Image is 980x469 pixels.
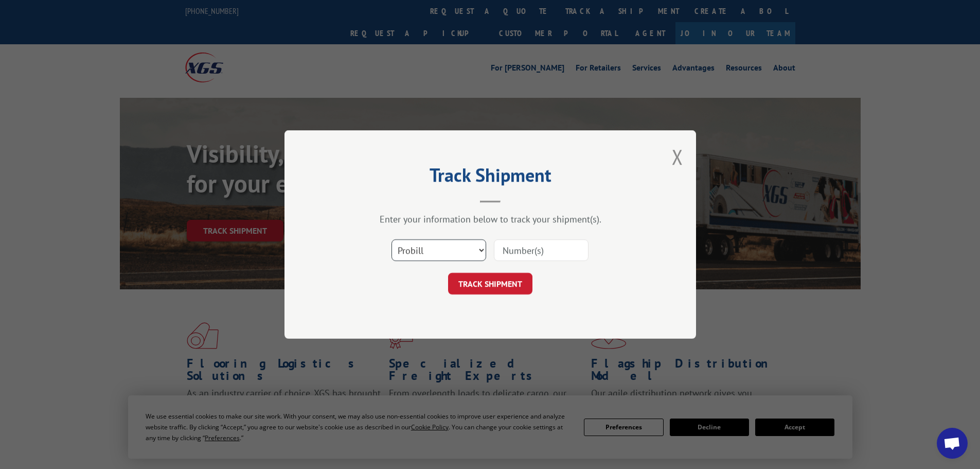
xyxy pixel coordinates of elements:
[336,168,645,187] h2: Track Shipment
[937,428,968,459] div: Open chat
[672,143,683,170] button: Close modal
[336,213,645,225] div: Enter your information below to track your shipment(s).
[494,239,589,261] input: Number(s)
[448,273,532,294] button: TRACK SHIPMENT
